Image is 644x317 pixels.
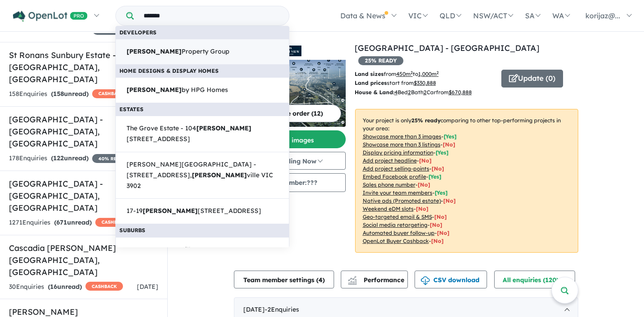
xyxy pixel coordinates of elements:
[434,213,447,220] span: [No]
[9,217,133,228] div: 1271 Enquir ies
[127,206,261,217] span: 17-19 [STREET_ADDRESS]
[431,238,444,244] span: [No]
[127,46,229,57] span: Property Group
[9,178,158,214] h5: [GEOGRAPHIC_DATA] - [GEOGRAPHIC_DATA] , [GEOGRAPHIC_DATA]
[355,109,578,253] p: Your project is only comparing to other top-performing projects in your area: - - - - - - - - - -...
[127,245,224,255] span: ville VIC 3902
[449,89,472,96] u: $ 670,888
[424,89,427,96] u: 2
[418,71,439,77] u: 1,000 m
[234,60,346,127] img: Mount View Grange Estate - Bellbird
[119,29,157,36] b: Developers
[9,242,158,278] h5: Cascadia [PERSON_NAME][GEOGRAPHIC_DATA] , [GEOGRAPHIC_DATA]
[435,189,448,196] span: [ Yes ]
[416,205,428,212] span: [No]
[9,113,158,150] h5: [GEOGRAPHIC_DATA] - [GEOGRAPHIC_DATA] , [GEOGRAPHIC_DATA]
[192,171,247,179] strong: [PERSON_NAME]
[418,181,430,188] span: [ No ]
[348,279,357,285] img: bar-chart.svg
[92,89,130,98] span: CASHBACK
[9,49,158,85] h5: St Ronans Sunbury Estate - [GEOGRAPHIC_DATA] , [GEOGRAPHIC_DATA]
[234,42,346,127] a: Mount View Grange Estate - Bellbird LogoMount View Grange Estate - Bellbird
[363,238,429,244] u: OpenLot Buyer Cashback
[48,283,82,291] strong: ( unread)
[127,86,182,94] strong: [PERSON_NAME]
[127,246,182,254] strong: [PERSON_NAME]
[428,173,441,180] span: [ Yes ]
[143,207,198,215] strong: [PERSON_NAME]
[363,173,426,180] u: Embed Facebook profile
[414,79,436,86] u: $ 330,888
[127,47,182,55] strong: [PERSON_NAME]
[115,237,289,263] a: [PERSON_NAME]ville VIC 3902
[436,70,439,75] sup: 2
[363,189,432,196] u: Invite your team members
[318,276,322,284] span: 4
[234,271,334,288] button: Team member settings (4)
[363,205,414,212] u: Weekend eDM slots
[355,79,387,86] b: Land prices
[501,70,563,88] button: Update (0)
[436,149,449,156] span: [ Yes ]
[56,218,67,226] span: 671
[127,159,278,191] span: [PERSON_NAME][GEOGRAPHIC_DATA] - [STREET_ADDRESS], ville VIC 3902
[127,85,228,96] span: by HPG Homes
[585,11,620,20] span: korijaz@...
[51,154,89,162] strong: ( unread)
[355,71,384,77] b: Land sizes
[53,154,64,162] span: 122
[444,133,457,140] span: [ Yes ]
[9,89,130,100] div: 158 Enquir ies
[251,104,341,122] button: Image order (12)
[363,221,428,228] u: Social media retargeting
[363,157,417,164] u: Add project headline
[115,116,289,152] a: The Grove Estate - 104[PERSON_NAME][STREET_ADDRESS]
[115,77,289,103] a: [PERSON_NAME]by HPG Homes
[196,124,251,132] strong: [PERSON_NAME]
[413,71,439,77] span: to
[9,153,132,164] div: 178 Enquir ies
[119,227,145,234] b: Suburbs
[127,123,278,145] span: The Grove Estate - 104 [STREET_ADDRESS]
[355,43,539,53] a: [GEOGRAPHIC_DATA] - [GEOGRAPHIC_DATA]
[432,165,444,172] span: [ No ]
[54,218,92,226] strong: ( unread)
[363,213,432,220] u: Geo-targeted email & SMS
[234,130,346,148] button: Add images
[50,283,57,291] span: 16
[355,79,495,88] p: start from
[363,229,435,236] u: Automated buyer follow-up
[411,117,441,124] b: 25 % ready
[119,67,219,74] b: Home Designs & Display Homes
[363,133,441,140] u: Showcase more than 3 images
[95,218,133,227] span: CASHBACK
[437,229,449,236] span: [No]
[430,221,442,228] span: [No]
[363,197,441,204] u: Native ads (Promoted estate)
[234,152,346,170] button: Status:Selling Now
[136,6,287,25] input: Try estate name, suburb, builder or developer
[341,271,408,288] button: Performance
[363,141,441,148] u: Showcase more than 3 listings
[355,70,495,79] p: from
[85,282,123,291] span: CASHBACK
[363,149,433,156] u: Display pricing information
[9,282,123,292] div: 30 Enquir ies
[494,271,575,288] button: All enquiries (120)
[411,70,413,75] sup: 2
[137,283,158,291] span: [DATE]
[348,276,356,281] img: line-chart.svg
[51,90,89,98] strong: ( unread)
[92,154,132,163] span: 40 % READY
[443,197,456,204] span: [No]
[355,89,394,96] b: House & Land:
[53,90,64,98] span: 158
[234,173,346,192] button: Sales Number:???
[115,39,289,65] a: [PERSON_NAME]Property Group
[355,88,495,97] p: Bed Bath Car from
[363,165,429,172] u: Add project selling-points
[119,106,144,113] b: Estates
[349,276,404,284] span: Performance
[415,271,487,288] button: CSV download
[394,89,398,96] u: 4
